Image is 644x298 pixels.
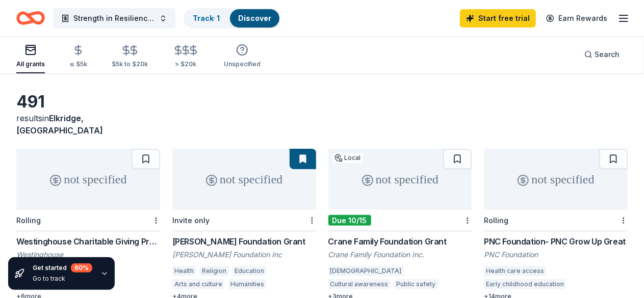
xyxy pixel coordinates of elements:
div: Humanities [228,279,266,289]
div: PNC Foundation [484,250,628,260]
div: Due 10/15 [328,215,371,226]
div: not specified [172,149,316,210]
div: Public safety [395,279,438,289]
span: in [16,113,103,136]
button: ≤ $5k [69,40,87,73]
button: Search [576,44,628,65]
div: Invite only [172,216,210,225]
div: [DEMOGRAPHIC_DATA] [328,266,404,276]
a: Discover [238,14,271,22]
div: Education [233,266,266,276]
div: Rolling [16,216,41,225]
div: Early childhood education [484,279,566,289]
div: Crane Family Foundation Grant [328,235,472,248]
div: $5k to $20k [112,60,148,68]
a: Home [16,6,45,30]
div: PNC Foundation- PNC Grow Up Great [484,235,628,248]
button: Unspecified [224,40,261,73]
a: Start free trial [460,9,536,28]
button: Track· 1Discover [184,8,280,29]
a: Track· 1 [193,14,220,22]
div: Crane Family Foundation Inc. [328,250,472,260]
div: not specified [484,149,628,210]
div: Rolling [484,216,508,225]
span: Strength in Resilience: Women’s Wellness Initiative [73,12,155,24]
div: Arts and culture [172,279,224,289]
button: > $20k [172,40,199,73]
div: Health [172,266,196,276]
button: Strength in Resilience: Women’s Wellness Initiative [53,8,175,29]
div: Religion [200,266,228,276]
div: Westinghouse Charitable Giving Program [16,235,160,248]
span: Elkridge, [GEOGRAPHIC_DATA] [16,113,103,136]
div: Health care access [484,266,546,276]
div: results [16,112,160,137]
div: ≤ $5k [69,60,87,68]
div: not specified [328,149,472,210]
div: 60 % [71,263,92,273]
div: not specified [16,149,160,210]
div: [PERSON_NAME] Foundation Inc [172,250,316,260]
button: $5k to $20k [112,40,148,73]
div: All grants [16,60,45,68]
div: Unspecified [224,60,261,68]
span: Search [595,48,620,61]
div: 491 [16,92,160,112]
a: Earn Rewards [540,9,613,28]
div: [PERSON_NAME] Foundation Grant [172,235,316,248]
div: > $20k [172,60,199,68]
div: Local [332,153,363,163]
div: Get started [33,263,92,273]
button: All grants [16,40,45,73]
div: Cultural awareness [328,279,391,289]
div: Go to track [33,275,92,283]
